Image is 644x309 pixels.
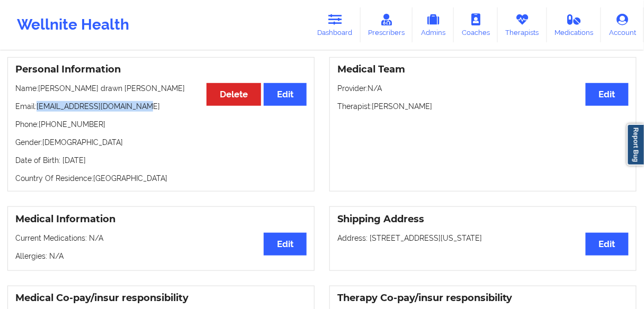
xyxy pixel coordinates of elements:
a: Coaches [454,7,498,42]
a: Dashboard [310,7,361,42]
h3: Personal Information [15,63,307,76]
p: Email: [EMAIL_ADDRESS][DOMAIN_NAME] [15,101,307,112]
p: Current Medications: N/A [15,233,307,243]
a: Admins [413,7,454,42]
h3: Medical Team [337,63,629,76]
h3: Shipping Address [337,213,629,225]
p: Provider: N/A [337,83,629,94]
p: Name: [PERSON_NAME] drawn [PERSON_NAME] [15,83,307,94]
p: Gender: [DEMOGRAPHIC_DATA] [15,137,307,148]
button: Edit [586,233,629,256]
p: Allergies: N/A [15,251,307,261]
button: Edit [264,83,307,106]
p: Therapist: [PERSON_NAME] [337,101,629,112]
a: Medications [547,7,602,42]
p: Phone: [PHONE_NUMBER] [15,119,307,130]
h3: Medical Information [15,213,307,225]
p: Country Of Residence: [GEOGRAPHIC_DATA] [15,173,307,184]
a: Report Bug [627,124,644,166]
p: Date of Birth: [DATE] [15,155,307,166]
a: Therapists [498,7,547,42]
button: Delete [207,83,261,106]
button: Edit [264,233,307,256]
button: Edit [586,83,629,106]
h3: Medical Co-pay/insur responsibility [15,292,307,304]
a: Account [601,7,644,42]
a: Prescribers [361,7,413,42]
p: Address: [STREET_ADDRESS][US_STATE] [337,233,629,243]
h3: Therapy Co-pay/insur responsibility [337,292,629,304]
